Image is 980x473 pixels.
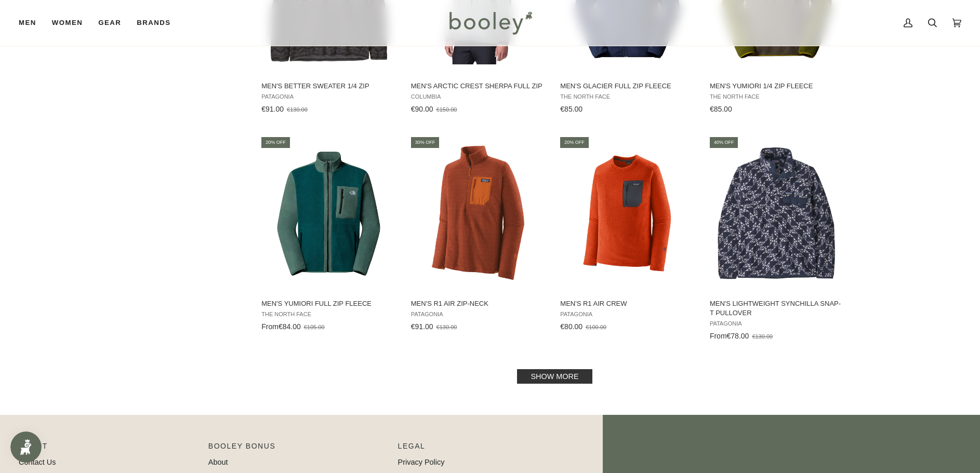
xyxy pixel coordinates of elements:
[559,136,696,335] a: Men's R1 Air Crew
[445,8,536,38] img: Booley
[710,93,844,100] span: The North Face
[287,106,308,113] span: €130.00
[411,299,546,308] span: Men's R1 Air Zip-Neck
[710,332,727,340] span: From
[411,105,433,113] span: €90.00
[279,322,301,331] span: €84.00
[137,18,170,28] span: Brands
[727,332,749,340] span: €78.00
[398,441,577,457] p: Pipeline_Footer Sub
[710,299,844,318] span: Men's Lightweight Synchilla Snap-T Pullover
[710,82,844,91] span: Men's Yumiori 1/4 Zip Fleece
[517,369,592,384] a: Show more
[560,299,695,308] span: Men's R1 Air Crew
[52,18,83,28] span: Women
[411,93,546,100] span: Columbia
[559,144,696,282] img: Patagonia Men's R1 Air Crew Pollinator Orange - Booley Galway
[261,105,284,113] span: €91.00
[10,431,42,463] iframe: Button to open loyalty program pop-up
[560,137,589,148] div: 20% off
[19,18,36,28] span: Men
[710,320,844,327] span: Patagonia
[708,136,846,344] a: Men's Lightweight Synchilla Snap-T Pullover
[710,137,738,148] div: 40% off
[710,105,732,113] span: €85.00
[436,106,457,113] span: €150.00
[260,144,398,282] img: The North Face Men's Yumiori Full Zip Fleece Deep Nori / Duck Green / TNF Black - Booley Galway
[304,324,325,330] span: €105.00
[560,105,582,113] span: €85.00
[411,311,546,318] span: Patagonia
[261,137,290,148] div: 20% off
[560,82,695,91] span: Men's Glacier Full Zip Fleece
[398,458,445,466] a: Privacy Policy
[261,372,848,381] div: Pagination
[411,137,440,148] div: 30% off
[752,333,773,340] span: €130.00
[586,324,606,330] span: €100.00
[208,458,228,466] a: About
[436,324,457,330] span: €130.00
[411,82,546,91] span: Men's Arctic Crest Sherpa Full Zip
[261,299,396,308] span: Men's Yumiori Full Zip Fleece
[261,93,396,100] span: Patagonia
[409,136,547,335] a: Men's R1 Air Zip-Neck
[98,18,121,28] span: Gear
[708,144,846,282] img: Patagonia Men's Lightweight Synchilla Snap-T Pullover Synched Flight / New Navy - Booley Galway
[560,322,582,331] span: €80.00
[260,136,398,335] a: Men's Yumiori Full Zip Fleece
[560,311,695,318] span: Patagonia
[411,322,433,331] span: €91.00
[261,322,279,331] span: From
[409,144,547,282] img: Patagonia Men's R1 Air Zip-Neck Burnished Red - Booley Galway
[208,441,388,457] p: Booley Bonus
[19,441,198,457] p: Pipeline_Footer Main
[261,82,396,91] span: Men's Better Sweater 1/4 Zip
[261,311,396,318] span: The North Face
[560,93,695,100] span: The North Face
